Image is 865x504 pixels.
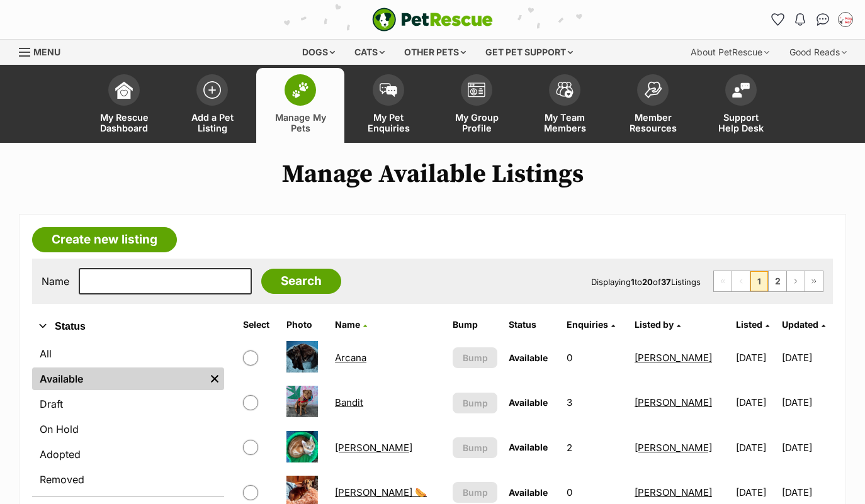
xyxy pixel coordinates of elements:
a: [PERSON_NAME] [635,352,712,364]
button: Notifications [790,9,810,30]
span: translation missing: en.admin.listings.index.attributes.enquiries [567,319,608,330]
a: All [32,342,224,365]
a: Listed [736,319,769,330]
img: pet-enquiries-icon-7e3ad2cf08bfb03b45e93fb7055b45f3efa6380592205ae92323e6603595dc1f.svg [380,83,397,97]
td: [DATE] [782,381,832,424]
button: Bump [453,482,497,503]
input: Search [261,269,341,294]
img: group-profile-icon-3fa3cf56718a62981997c0bc7e787c4b2cf8bcc04b72c1350f741eb67cf2f40e.svg [468,82,485,98]
span: Name [335,319,360,330]
a: [PERSON_NAME] 🌭 [335,486,427,498]
button: Bump [453,347,497,368]
img: help-desk-icon-fdf02630f3aa405de69fd3d07c3f3aa587a6932b1a1747fa1d2bba05be0121f9.svg [732,82,750,98]
a: My Rescue Dashboard [80,68,168,143]
span: Add a Pet Listing [184,112,240,133]
a: On Hold [32,418,224,440]
img: manage-my-pets-icon-02211641906a0b7f246fdf0571729dbe1e7629f14944591b6c1af311fb30b64b.svg [291,82,309,98]
a: Listed by [635,319,681,330]
a: Conversations [813,9,833,30]
span: Support Help Desk [713,112,769,133]
a: Available [32,367,205,390]
span: Listed [736,319,762,330]
a: Updated [782,319,825,330]
img: add-pet-listing-icon-0afa8454b4691262ce3f59096e99ab1cd57d4a30225e0717b998d2c9b9846f56.svg [203,81,221,99]
a: Adopted [32,443,224,466]
span: Available [509,352,548,363]
th: Photo [281,315,329,335]
span: First page [714,271,732,291]
button: Bump [453,437,497,458]
a: Add a Pet Listing [168,68,256,143]
span: Displaying to of Listings [591,277,701,287]
strong: 37 [661,277,671,287]
span: Page 1 [750,271,768,291]
button: My account [835,9,856,30]
span: Updated [782,319,818,330]
button: Status [32,318,224,335]
img: Laura Chao profile pic [839,13,852,26]
label: Name [42,276,69,287]
span: Listed by [635,319,674,330]
a: PetRescue [372,8,493,31]
span: Bump [463,396,488,410]
a: [PERSON_NAME] [635,442,712,454]
a: My Team Members [521,68,609,143]
td: 0 [562,336,628,379]
strong: 1 [631,277,635,287]
td: [DATE] [782,426,832,469]
a: My Group Profile [433,68,521,143]
span: Bump [463,441,488,454]
img: team-members-icon-5396bd8760b3fe7c0b43da4ab00e1e3bb1a5d9ba89233759b79545d2d3fc5d0d.svg [556,82,574,98]
div: About PetRescue [682,40,778,65]
a: Member Resources [609,68,697,143]
img: dashboard-icon-eb2f2d2d3e046f16d808141f083e7271f6b2e854fb5c12c21221c1fb7104beca.svg [115,81,133,99]
a: [PERSON_NAME] [635,396,712,408]
th: Bump [448,315,502,335]
span: Manage My Pets [272,112,329,133]
a: [PERSON_NAME] [635,486,712,498]
div: Cats [346,40,393,65]
td: [DATE] [731,426,781,469]
a: Favourites [767,9,788,30]
span: My Group Profile [448,112,505,133]
img: member-resources-icon-8e73f808a243e03378d46382f2149f9095a855e16c252ad45f914b54edf8863c.svg [644,81,662,98]
img: notifications-46538b983faf8c2785f20acdc204bb7945ddae34d4c08c2a6579f10ce5e182be.svg [795,13,805,26]
ul: Account quick links [767,9,856,30]
a: [PERSON_NAME] [335,442,412,454]
div: Dogs [293,40,344,65]
img: chat-41dd97257d64d25036548639549fe6c8038ab92f7586957e7f3b1b290dea8141.svg [817,13,830,26]
div: Other pets [395,40,475,65]
strong: 20 [642,277,653,287]
td: 2 [562,426,628,469]
span: Member Resources [625,112,681,133]
span: My Pet Enquiries [360,112,417,133]
a: Create new listing [32,227,177,252]
span: Menu [33,47,60,57]
span: Available [509,442,548,452]
td: [DATE] [782,336,832,379]
nav: Pagination [713,271,823,292]
a: Page 2 [769,271,786,291]
a: Name [335,319,367,330]
span: My Rescue Dashboard [96,112,152,133]
a: Last page [805,271,823,291]
a: Manage My Pets [256,68,344,143]
a: Draft [32,393,224,415]
span: Available [509,397,548,408]
a: Support Help Desk [697,68,785,143]
span: Bump [463,486,488,499]
span: Previous page [732,271,750,291]
div: Get pet support [477,40,582,65]
td: 3 [562,381,628,424]
a: My Pet Enquiries [344,68,433,143]
a: Removed [32,468,224,491]
th: Select [238,315,280,335]
a: Enquiries [567,319,615,330]
a: Remove filter [205,367,224,390]
td: [DATE] [731,336,781,379]
span: My Team Members [536,112,593,133]
div: Good Reads [781,40,856,65]
td: [DATE] [731,381,781,424]
a: Menu [19,40,69,62]
div: Status [32,340,224,496]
